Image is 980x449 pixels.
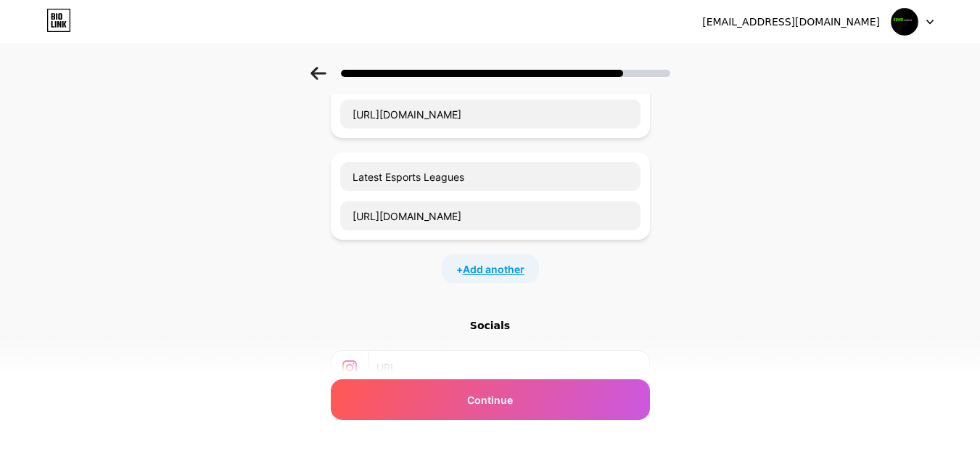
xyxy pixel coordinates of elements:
[702,15,880,30] div: [EMAIL_ADDRESS][DOMAIN_NAME]
[376,351,640,384] input: URL
[463,262,524,277] span: Add another
[340,100,641,129] input: URL
[340,201,641,230] input: URL
[442,254,539,283] div: +
[340,162,641,191] input: Link name
[467,392,513,408] span: Continue
[331,318,650,333] div: Socials
[891,8,918,36] img: egaminghq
